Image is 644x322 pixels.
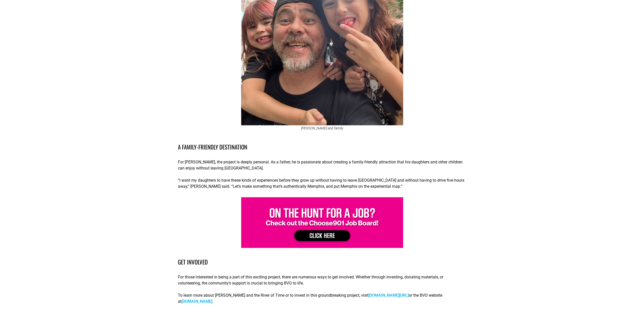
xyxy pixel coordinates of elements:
img: On the hunt for a job? Check the Global Ad job board, a choice with 90 job listings. [241,197,403,248]
h4: Get Involved [178,257,466,266]
a: [DOMAIN_NAME][URL] [368,293,409,297]
p: For [PERSON_NAME], the project is deeply personal. As a father, he is passionate about creating a... [178,159,466,171]
p: “I want my daughters to have these kinds of experiences before they grow up without having to lea... [178,177,466,189]
figcaption: [PERSON_NAME] and family [178,126,466,130]
a: [DOMAIN_NAME] [181,299,212,304]
h4: A Family-Friendly Destination [178,142,466,151]
p: For those interested in being a part of this exciting project, there are numerous ways to get inv... [178,274,466,286]
p: To learn more about [PERSON_NAME] and the River of Time or to invest in this groundbreaking proje... [178,292,466,304]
